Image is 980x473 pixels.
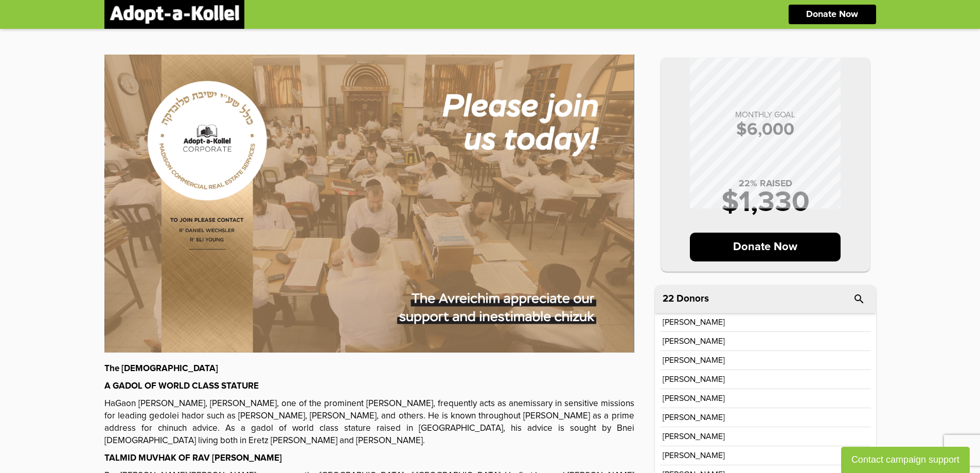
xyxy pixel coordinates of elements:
p: [PERSON_NAME] [663,451,725,460]
p: [PERSON_NAME] [663,432,725,441]
p: HaGaon [PERSON_NAME], [PERSON_NAME], one of the prominent [PERSON_NAME], frequently acts as anemi... [104,398,634,447]
button: Contact campaign support [841,447,970,473]
p: [PERSON_NAME] [663,413,725,422]
img: GTMl8Zazyd.uwf9jX4LSx.jpg [104,55,634,353]
p: [PERSON_NAME] [663,356,725,364]
p: Donate Now [690,233,841,261]
span: 22 [663,294,674,304]
p: [PERSON_NAME] [663,375,725,383]
p: [PERSON_NAME] [663,318,725,326]
p: MONTHLY GOAL [671,111,860,119]
i: search [853,293,865,305]
strong: The [DEMOGRAPHIC_DATA] [104,364,218,373]
img: logonobg.png [110,5,239,24]
strong: A GADOL OF WORLD CLASS STATURE [104,382,259,391]
p: Donors [676,294,709,304]
p: [PERSON_NAME] [663,394,725,402]
strong: TALMID MUVHAK OF RAV [PERSON_NAME] [104,454,282,463]
p: $ [671,121,860,138]
p: [PERSON_NAME] [663,337,725,345]
p: Donate Now [806,10,858,19]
